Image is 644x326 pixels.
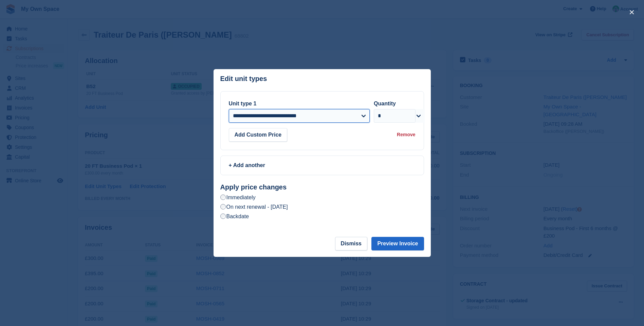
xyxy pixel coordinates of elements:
[229,101,257,106] label: Unit type 1
[229,161,416,169] div: + Add another
[220,204,226,209] input: On next renewal - [DATE]
[626,7,637,18] button: close
[220,183,287,191] strong: Apply price changes
[335,237,367,250] button: Dismiss
[220,195,226,200] input: Immediately
[371,237,424,250] button: Preview Invoice
[397,131,415,138] div: Remove
[229,128,288,142] button: Add Custom Price
[220,75,267,83] p: Edit unit types
[220,213,249,220] label: Backdate
[220,213,226,219] input: Backdate
[220,194,256,201] label: Immediately
[220,156,424,175] a: + Add another
[374,101,396,106] label: Quantity
[220,203,288,210] label: On next renewal - [DATE]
